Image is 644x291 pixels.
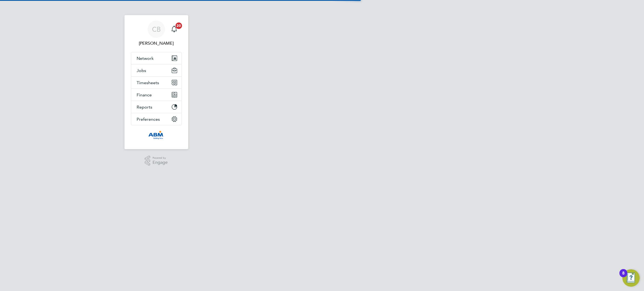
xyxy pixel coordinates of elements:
[131,21,182,47] a: CB[PERSON_NAME]
[622,269,640,287] button: Open Resource Center, 8 new notifications
[153,156,168,160] span: Powered by
[131,52,181,64] button: Network
[622,273,625,280] div: 8
[131,131,182,139] a: Go to home page
[137,92,152,97] span: Finance
[131,40,182,47] span: Craig Bennett
[153,160,168,165] span: Engage
[176,22,182,29] span: 20
[137,56,154,61] span: Network
[152,26,161,33] span: CB
[131,101,181,113] button: Reports
[131,77,181,89] button: Timesheets
[137,68,146,73] span: Jobs
[124,15,188,149] nav: Main navigation
[131,89,181,101] button: Finance
[131,64,181,76] button: Jobs
[137,117,160,122] span: Preferences
[145,156,168,166] a: Powered byEngage
[137,104,152,110] span: Reports
[148,131,164,139] img: abm1-logo-retina.png
[131,113,181,125] button: Preferences
[169,21,180,38] a: 20
[137,80,159,85] span: Timesheets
